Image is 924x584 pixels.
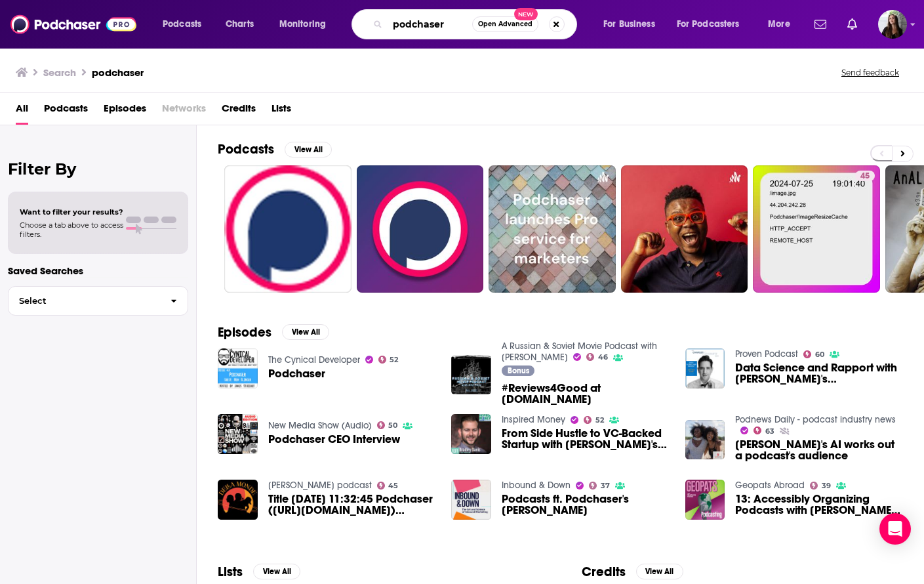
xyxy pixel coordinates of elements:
[735,480,805,491] a: Geopats Abroad
[842,13,862,35] a: Show notifications dropdown
[282,324,329,340] button: View All
[595,417,604,423] span: 52
[271,98,291,125] a: Lists
[364,9,590,39] div: Search podcasts, credits, & more...
[217,14,262,35] a: Charts
[685,348,725,388] img: Data Science and Rapport with Podchaser's Heather Kugel
[735,362,903,385] span: Data Science and Rapport with [PERSON_NAME]'s [PERSON_NAME]
[878,10,907,39] span: Logged in as bnmartinn
[388,14,472,35] input: Search podcasts, credits, & more...
[268,434,400,445] a: Podchaser CEO Interview
[222,98,256,125] a: Credits
[582,564,683,580] a: CreditsView All
[603,15,655,33] span: For Business
[594,14,672,35] button: open menu
[878,10,907,39] button: Show profile menu
[253,564,300,579] button: View All
[218,480,258,520] img: Title 2024-07-15 11:32:45 Podchaser (https://www.podchaser.com) 44.207.63.178
[502,428,670,450] a: From Side Hustle to VC-Backed Startup with Podchaser's Bradley Davis
[268,493,436,516] a: Title 2024-07-15 11:32:45 Podchaser (https://www.podchaser.com) 44.207.63.178
[268,493,436,516] span: Title [DATE] 11:32:45 Podchaser ([URL][DOMAIN_NAME]) [TECHNICAL_ID]
[451,355,491,395] img: #Reviews4Good at Podchaser.com
[765,428,774,434] span: 63
[582,564,626,580] h2: Credits
[451,414,491,454] img: From Side Hustle to VC-Backed Startup with Podchaser's Bradley Davis
[218,348,258,388] a: Podchaser
[878,10,907,39] img: User Profile
[735,493,903,516] span: 13: Accessibly Organizing Podcasts with [PERSON_NAME]'s CEO/Co-Founder [PERSON_NAME]
[270,14,343,35] button: open menu
[388,483,398,489] span: 45
[685,480,725,520] img: 13: Accessibly Organizing Podcasts with Podchaser's CEO/Co-Founder Bradley Davis
[43,66,76,79] h3: Search
[285,142,332,157] button: View All
[226,15,254,33] span: Charts
[601,483,610,489] span: 37
[279,15,326,33] span: Monitoring
[735,439,903,461] a: Podchaser's AI works out a podcast's audience
[735,348,798,360] a: Proven Podcast
[8,264,188,277] p: Saved Searches
[636,564,683,579] button: View All
[218,141,274,157] h2: Podcasts
[153,14,218,35] button: open menu
[810,482,831,490] a: 39
[589,482,610,490] a: 37
[735,493,903,516] a: 13: Accessibly Organizing Podcasts with Podchaser's CEO/Co-Founder Bradley Davis
[218,414,258,454] img: Podchaser CEO Interview
[218,564,300,580] a: ListsView All
[163,15,201,33] span: Podcasts
[451,480,491,520] img: Podcasts ft. Podchaser's Bradley Davis
[218,564,243,580] h2: Lists
[268,420,372,431] a: New Media Show (Audio)
[268,354,360,365] a: The Cynical Developer
[735,414,896,425] a: Podnews Daily - podcast industry news
[685,420,725,460] a: Podchaser's AI works out a podcast's audience
[502,383,670,405] span: #Reviews4Good at [DOMAIN_NAME]
[20,220,123,239] span: Choose a tab above to access filters.
[268,368,325,379] a: Podchaser
[9,297,160,305] span: Select
[16,98,28,125] a: All
[10,12,136,37] img: Podchaser - Follow, Share and Rate Podcasts
[753,427,774,434] a: 63
[502,414,565,425] a: Inspired Money
[668,14,759,35] button: open menu
[162,98,206,125] span: Networks
[377,421,398,429] a: 50
[218,324,271,341] h2: Episodes
[472,16,538,32] button: Open AdvancedNew
[855,171,875,181] a: 45
[837,67,903,78] button: Send feedback
[92,66,144,79] h3: podchaser
[104,98,146,125] a: Episodes
[44,98,88,125] a: Podcasts
[753,165,880,293] a: 45
[768,15,790,33] span: More
[803,350,824,358] a: 60
[502,493,670,516] a: Podcasts ft. Podchaser's Bradley Davis
[8,159,188,178] h2: Filter By
[508,367,529,375] span: Bonus
[860,170,870,183] span: 45
[735,439,903,461] span: [PERSON_NAME]'s AI works out a podcast's audience
[598,354,608,360] span: 46
[514,8,538,20] span: New
[502,428,670,450] span: From Side Hustle to VC-Backed Startup with [PERSON_NAME]'s [PERSON_NAME]
[390,357,398,363] span: 52
[677,15,740,33] span: For Podcasters
[809,13,832,35] a: Show notifications dropdown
